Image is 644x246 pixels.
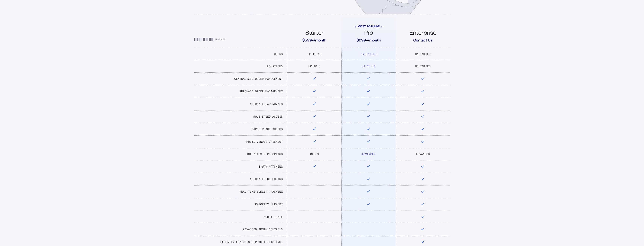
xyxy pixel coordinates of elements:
[396,148,450,160] td: Advanced
[396,60,450,73] td: Unlimited
[194,60,287,73] td: Locations
[194,173,287,185] td: Automated GL Coding
[194,48,287,60] td: Users
[341,48,396,60] td: Unlimited
[194,110,287,123] td: Role-Based Access
[302,38,326,43] span: $599+/month
[194,98,287,110] td: Automated Approvals
[354,25,383,29] span: Most Popular
[287,60,341,73] td: Up To 3
[194,73,287,85] td: Centralized Order Management
[194,148,287,160] td: Analytics & Reporting
[341,60,396,73] td: Up To 10
[194,223,287,236] td: Advanced Admin Controls
[194,198,287,211] td: Priority Support
[364,31,373,37] span: Pro
[341,148,396,160] td: Advanced
[194,211,287,223] td: Audit Trail
[194,85,287,98] td: Purchase Order Management
[194,136,287,148] td: Multi-Vender Checkout
[396,48,450,60] td: Unlimited
[305,31,323,37] span: Starter
[194,185,287,198] td: Real-Time Budget Tracking
[287,148,341,160] td: Basic
[357,38,381,43] span: $999+/month
[409,31,436,37] span: Enterprise
[287,48,341,60] td: Up To 10
[413,38,432,43] span: Contact Us
[194,38,287,43] div: Features
[194,160,287,173] td: 3-Way Matching
[194,123,287,136] td: Marketplace Access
